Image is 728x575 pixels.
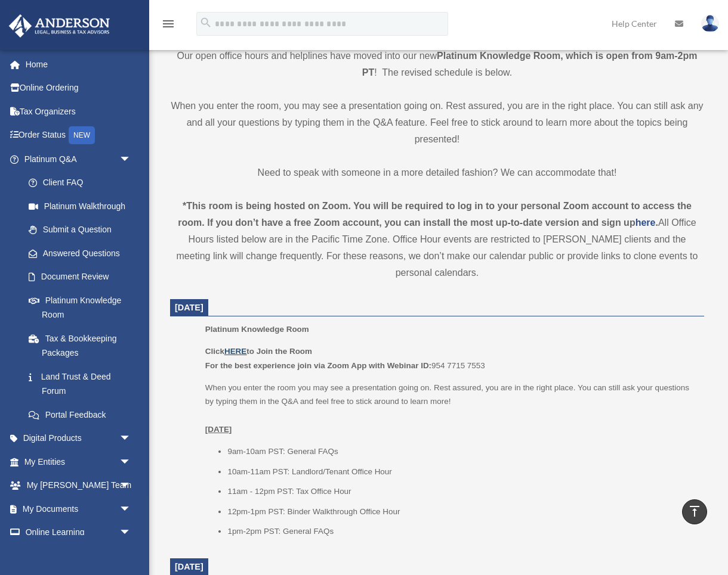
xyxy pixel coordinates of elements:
b: Click to Join the Room [205,347,312,356]
a: My Documentsarrow_drop_down [8,497,149,521]
a: Platinum Knowledge Room [17,288,143,327]
i: menu [161,17,175,31]
a: My [PERSON_NAME] Teamarrow_drop_down [8,474,149,498]
b: For the best experience join via Zoom App with Webinar ID: [205,361,431,370]
p: When you enter the room you may see a presentation going on. Rest assured, you are in the right p... [205,381,696,437]
img: Anderson Advisors Platinum Portal [5,14,113,38]
span: arrow_drop_down [119,497,143,521]
span: Platinum Knowledge Room [205,325,309,334]
a: Land Trust & Deed Forum [17,365,149,403]
a: Tax & Bookkeeping Packages [17,327,149,365]
a: Submit a Question [17,218,149,242]
span: arrow_drop_down [119,147,143,172]
span: [DATE] [175,562,203,571]
span: arrow_drop_down [119,521,143,545]
p: Need to speak with someone in a more detailed fashion? We can accommodate that! [170,164,704,181]
a: Platinum Walkthrough [17,194,149,218]
p: 954 7715 7553 [205,344,696,372]
a: Order StatusNEW [8,123,149,148]
li: 1pm-2pm PST: General FAQs [227,524,696,539]
a: Tax Organizers [8,100,149,123]
div: NEW [69,126,95,144]
a: Online Learningarrow_drop_down [8,521,149,545]
a: Home [8,52,149,76]
p: When you enter the room, you may see a presentation going on. Rest assured, you are in the right ... [170,98,704,148]
strong: *This room is being hosted on Zoom. You will be required to log in to your personal Zoom account ... [178,201,692,228]
li: 10am-11am PST: Landlord/Tenant Office Hour [227,465,696,479]
i: search [199,16,212,29]
p: Our open office hours and helplines have moved into our new ! The revised schedule is below. [170,48,704,81]
div: All Office Hours listed below are in the Pacific Time Zone. Office Hour events are restricted to ... [170,198,704,281]
span: arrow_drop_down [119,474,143,498]
li: 9am-10am PST: General FAQs [227,445,696,459]
img: User Pic [701,15,719,32]
a: Digital Productsarrow_drop_down [8,427,149,450]
a: Platinum Q&Aarrow_drop_down [8,147,149,171]
i: vertical_align_top [687,504,702,518]
a: My Entitiesarrow_drop_down [8,450,149,474]
li: 11am - 12pm PST: Tax Office Hour [227,484,696,499]
a: HERE [224,347,246,356]
a: Portal Feedback [17,403,149,427]
a: Client FAQ [17,171,149,195]
strong: Platinum Knowledge Room, which is open from 9am-2pm PT [362,51,698,77]
u: [DATE] [205,425,232,434]
a: Document Review [17,265,149,289]
a: Online Ordering [8,76,149,100]
a: here [636,217,656,228]
a: vertical_align_top [682,499,707,524]
span: arrow_drop_down [119,450,143,474]
a: Answered Questions [17,241,149,265]
li: 12pm-1pm PST: Binder Walkthrough Office Hour [227,505,696,519]
span: arrow_drop_down [119,427,143,451]
strong: . [655,217,658,228]
span: [DATE] [175,303,203,312]
a: menu [161,21,175,31]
